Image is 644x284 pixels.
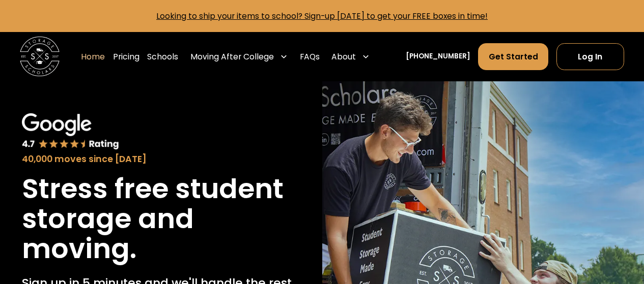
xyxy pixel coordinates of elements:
[327,43,374,71] div: About
[81,43,105,71] a: Home
[147,43,178,71] a: Schools
[20,37,60,76] img: Storage Scholars main logo
[190,51,274,62] div: Moving After College
[22,152,300,166] div: 40,000 moves since [DATE]
[478,43,548,70] a: Get Started
[156,11,488,21] a: Looking to ship your items to school? Sign-up [DATE] to get your FREE boxes in time!
[20,37,60,76] a: home
[22,113,120,150] img: Google 4.7 star rating
[300,43,320,71] a: FAQs
[186,43,292,71] div: Moving After College
[113,43,139,71] a: Pricing
[331,51,356,62] div: About
[406,51,470,62] a: [PHONE_NUMBER]
[556,43,624,70] a: Log In
[22,174,300,264] h1: Stress free student storage and moving.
